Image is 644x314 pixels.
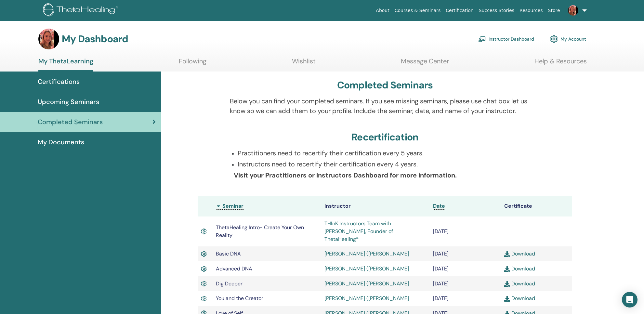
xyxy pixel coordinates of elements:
a: [PERSON_NAME] ([PERSON_NAME] [324,280,409,287]
th: Instructor [321,196,430,216]
img: download.svg [504,266,510,272]
a: Instructor Dashboard [478,32,534,46]
img: Active Certificate [201,250,207,258]
a: Help & Resources [534,57,587,70]
a: Courses & Seminars [392,5,443,17]
a: [PERSON_NAME] ([PERSON_NAME] [324,265,409,272]
span: Certifications [38,77,80,86]
img: chalkboard-teacher.svg [478,36,486,42]
span: ThetaHealing Intro- Create Your Own Reality [216,224,304,239]
td: [DATE] [430,261,501,276]
img: default.jpg [38,29,59,49]
a: Resources [517,5,545,17]
b: Visit your Practitioners or Instructors Dashboard for more information. [234,171,457,179]
a: Following [179,57,206,70]
img: Active Certificate [201,294,207,303]
span: Date [433,203,445,209]
span: Upcoming Seminars [38,97,99,107]
img: download.svg [504,251,510,257]
p: Below you can find your completed seminars. If you see missing seminars, please use chat box let ... [230,96,540,116]
a: Wishlist [292,57,316,70]
span: Advanced DNA [216,265,252,272]
span: My Documents [38,137,84,147]
img: Active Certificate [201,265,207,273]
h3: Completed Seminars [337,79,433,91]
td: [DATE] [430,276,501,291]
span: Dig Deeper [216,280,243,287]
p: Practitioners need to recertify their certification every 5 years. [238,148,540,158]
p: Instructors need to recertify their certification every 4 years. [238,159,540,169]
a: Date [433,203,445,210]
h3: My Dashboard [62,33,128,45]
a: THInK Instructors Team with [PERSON_NAME], Founder of ThetaHealing® [324,220,393,242]
span: Completed Seminars [38,117,103,127]
a: Download [504,250,535,257]
img: download.svg [504,296,510,302]
a: Message Center [401,57,449,70]
a: About [373,5,392,17]
td: [DATE] [430,291,501,306]
h3: Recertification [351,131,418,143]
span: Basic DNA [216,250,241,257]
td: [DATE] [430,216,501,246]
th: Certificate [501,196,572,216]
img: default.jpg [568,5,578,16]
a: [PERSON_NAME] ([PERSON_NAME] [324,250,409,257]
a: Download [504,265,535,272]
a: My ThetaLearning [38,57,93,72]
a: Download [504,280,535,287]
td: [DATE] [430,246,501,261]
span: You and the Creator [216,295,263,302]
a: Certification [443,5,476,17]
img: Active Certificate [201,280,207,288]
img: logo.png [43,3,121,18]
div: Open Intercom Messenger [622,292,637,307]
img: Active Certificate [201,227,207,236]
a: [PERSON_NAME] ([PERSON_NAME] [324,295,409,302]
a: Store [545,5,563,17]
a: Download [504,295,535,302]
a: My Account [550,32,586,46]
img: cog.svg [550,33,558,45]
img: download.svg [504,281,510,287]
a: Success Stories [476,5,517,17]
